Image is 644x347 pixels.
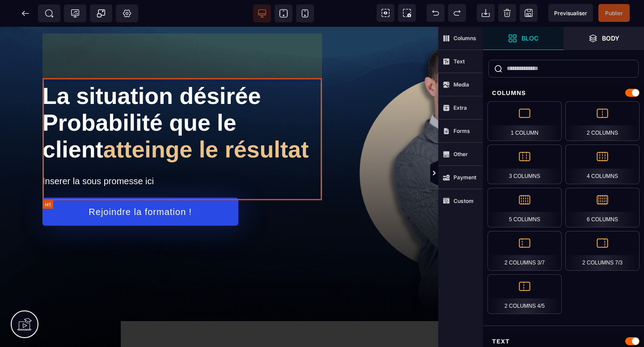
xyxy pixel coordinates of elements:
[97,9,106,18] span: Popup
[453,174,476,181] strong: Payment
[487,188,562,227] div: 5 Columns
[563,27,644,50] span: Open Layer Manager
[487,274,562,314] div: 2 Columns 4/5
[483,85,644,101] div: Columns
[42,171,238,199] button: Rejoindre la formation !
[565,145,640,184] div: 4 Columns
[45,9,54,18] span: SEO
[487,231,562,271] div: 2 Columns 3/7
[521,35,538,41] strong: Bloc
[453,198,474,204] strong: Custom
[453,58,465,65] strong: Text
[350,7,574,286] img: 4590b4ef9096d7aee452c32234ac9a0e_img.png
[123,9,131,18] span: Setting Body
[377,4,394,22] span: View components
[42,51,322,140] h1: La situation désirée Probabilité que le client
[565,188,640,227] div: 6 Columns
[483,27,563,50] span: Open Blocks
[548,4,593,22] span: Preview
[453,128,470,134] strong: Forms
[487,101,562,141] div: 1 Column
[602,35,619,41] strong: Body
[398,4,416,22] span: Screenshot
[453,104,467,111] strong: Extra
[453,81,469,88] strong: Media
[71,9,80,18] span: Tracking
[605,10,623,17] span: Publier
[565,231,640,271] div: 2 Columns 7/3
[103,110,309,136] span: atteinge le résultat
[453,35,476,41] strong: Columns
[42,147,322,162] text: Inserer la sous promesse ici
[554,10,587,17] span: Previsualiser
[453,151,468,157] strong: Other
[487,145,562,184] div: 3 Columns
[565,101,640,141] div: 2 Columns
